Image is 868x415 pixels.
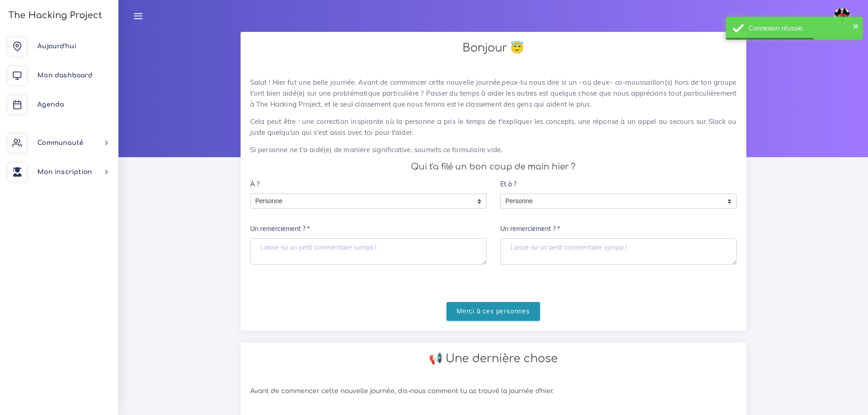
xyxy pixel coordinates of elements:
[501,194,723,209] span: Personne
[250,352,737,365] h2: 📢 Une dernière chose
[250,41,737,55] h2: Bonjour 😇
[250,162,737,172] h4: Qui t'a filé un bon coup de main hier ?
[251,194,473,209] span: Personne
[834,8,850,24] img: avatar
[37,72,92,79] span: Mon dashboard
[853,21,858,30] button: ×
[37,139,83,146] span: Communauté
[500,220,560,239] label: Un remerciement ? *
[250,116,737,138] p: Cela peut être : une correction inspirante où la personne a pris le temps de t'expliquer les conc...
[250,144,737,155] p: Si personne ne t'a aidé(e) de manière significative, soumets ce formulaire vide.
[250,77,737,110] p: Salut ! Hier fut une belle journée. Avant de commencer cette nouvelle journée,peux-tu nous dire s...
[447,302,540,321] input: Merci à ces personnes
[37,101,64,108] span: Agenda
[500,175,516,194] label: Et à ?
[250,220,310,239] label: Un remerciement ? *
[5,10,102,20] h3: The Hacking Project
[749,24,856,33] div: Connexion réussie.
[250,388,737,395] h6: Avant de commencer cette nouvelle journée, dis-nous comment tu as trouvé la journée d'hier.
[250,175,259,194] label: À ?
[37,169,92,175] span: Mon inscription
[37,43,76,50] span: Aujourd'hui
